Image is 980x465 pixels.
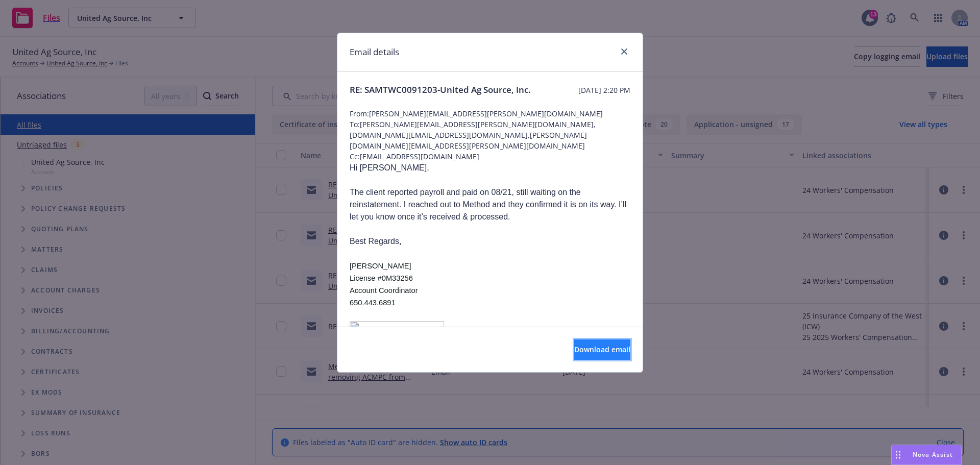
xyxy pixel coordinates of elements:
[350,235,630,248] p: Best Regards,
[350,151,630,162] span: Cc: [EMAIL_ADDRESS][DOMAIN_NAME]
[892,445,904,464] div: Drag to move
[350,286,418,295] span: Account Coordinator
[891,445,962,465] button: Nova Assist
[350,108,630,119] span: From: [PERSON_NAME][EMAIL_ADDRESS][PERSON_NAME][DOMAIN_NAME]
[350,321,444,337] img: image001.png@01DC1694.80D8B950
[350,299,396,307] span: 650.443.6891
[574,345,630,354] span: Download email
[618,45,630,58] a: close
[350,119,630,151] span: To: [PERSON_NAME][EMAIL_ADDRESS][PERSON_NAME][DOMAIN_NAME],[DOMAIN_NAME][EMAIL_ADDRESS][DOMAIN_NA...
[350,162,630,174] p: Hi [PERSON_NAME],
[350,274,413,282] span: License #0M33256
[350,45,399,59] h1: Email details
[350,262,411,270] span: [PERSON_NAME]
[350,84,531,96] span: RE: SAMTWC0091203-United Ag Source, Inc.
[578,85,630,95] span: [DATE] 2:20 PM
[913,450,953,459] span: Nova Assist
[350,186,630,223] p: The client reported payroll and paid on 08/21, still waiting on the reinstatement. I reached out ...
[574,339,630,360] button: Download email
